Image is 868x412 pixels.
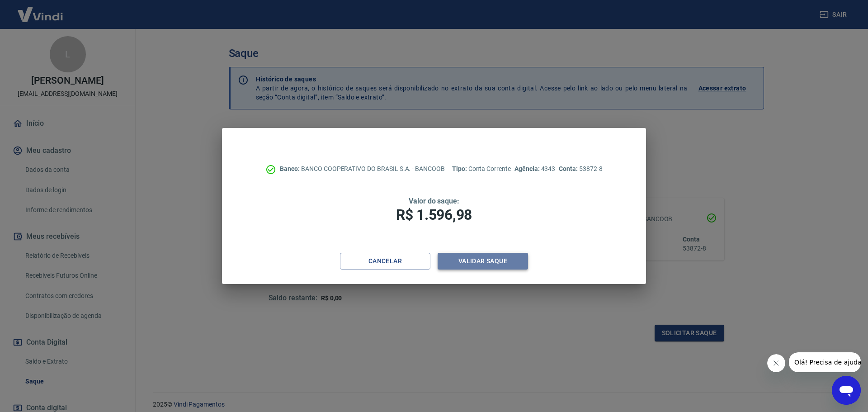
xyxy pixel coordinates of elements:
button: Cancelar [340,253,430,270]
p: BANCO COOPERATIVO DO BRASIL S.A. - BANCOOB [280,164,445,174]
span: Tipo: [452,165,468,172]
span: Conta: [559,165,579,172]
iframe: Mensagem da empresa [789,352,861,372]
span: Olá! Precisa de ajuda? [5,6,76,14]
button: Validar saque [438,253,528,270]
span: Agência: [514,165,541,172]
span: R$ 1.596,98 [396,206,472,223]
span: Valor do saque: [409,197,459,205]
p: 4343 [514,164,555,174]
iframe: Fechar mensagem [767,354,785,372]
span: Banco: [280,165,301,172]
p: 53872-8 [559,164,602,174]
iframe: Botão para abrir a janela de mensagens [832,376,861,405]
p: Conta Corrente [452,164,511,174]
